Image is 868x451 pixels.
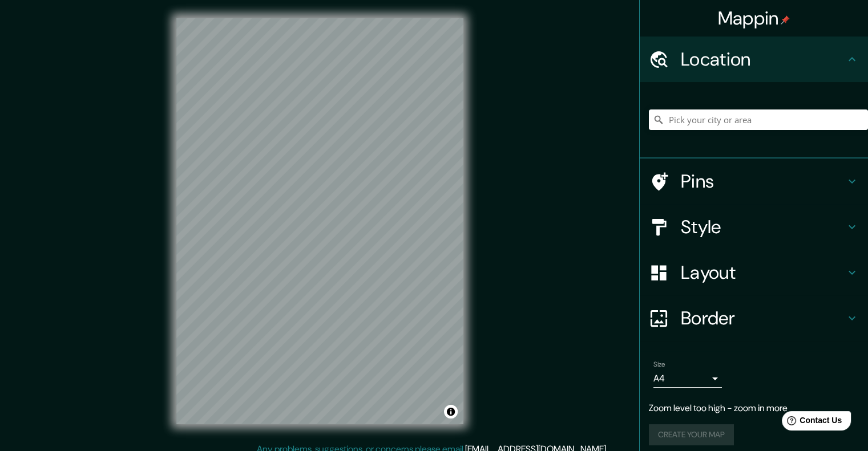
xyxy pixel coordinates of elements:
[681,170,845,193] h4: Pins
[681,48,845,71] h4: Location
[649,109,868,130] input: Pick your city or area
[649,401,859,415] p: Zoom level too high - zoom in more
[176,18,463,424] canvas: Map
[640,204,868,250] div: Style
[640,295,868,341] div: Border
[681,261,845,284] h4: Layout
[444,405,458,419] button: Toggle attribution
[640,36,868,82] div: Location
[640,250,868,295] div: Layout
[681,307,845,330] h4: Border
[640,159,868,204] div: Pins
[718,7,790,30] h4: Mappin
[781,15,790,25] img: pin-icon.png
[766,407,855,438] iframe: Help widget launcher
[653,360,665,369] label: Size
[681,216,845,238] h4: Style
[653,369,722,388] div: A4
